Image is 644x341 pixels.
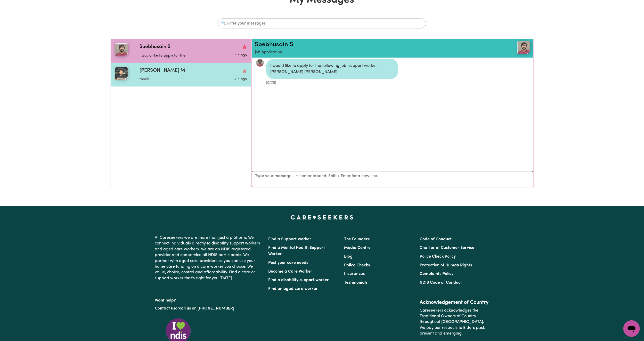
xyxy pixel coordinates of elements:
a: Find a Mental Health Support Worker [268,246,325,256]
a: Soebhusain S [255,42,293,48]
div: [DATE] [266,79,398,85]
span: Message sent on September 0, 2025 [233,77,247,81]
img: 636EF77F27E661350058B50D40AABAF8_avatar_blob [256,59,264,67]
a: Contact us [155,306,175,311]
input: 🔍 Filter your messages [218,19,426,28]
a: Testimonials [344,281,368,285]
div: I would like to apply for the following job, support worker [PERSON_NAME] [PERSON_NAME] [266,59,398,79]
iframe: Button to launch messaging window, conversation in progress [623,320,640,337]
a: Blog [344,255,353,259]
a: Code of Conduct [420,237,452,241]
a: View Soebhusain S's profile [256,59,264,67]
a: Find a disability support worker [268,278,329,282]
a: Find an aged care worker [268,287,318,291]
a: Police Check Policy [420,255,456,259]
a: Insurances [344,272,365,276]
a: Police Checks [344,263,370,267]
p: Careseekers acknowledges the Traditional Owners of Country throughout [GEOGRAPHIC_DATA]. We pay o... [420,306,489,339]
a: Become a Care Worker [268,269,313,274]
p: thank [140,77,211,82]
span: Message sent on September 1, 2025 [235,54,247,57]
button: Sanyam M[PERSON_NAME] MDelete conversationthankMessage sent on September 0, 2025 [111,63,251,86]
p: At Careseekers we are more than just a platform. We connect individuals directly to disability su... [155,233,262,283]
a: The Founders [344,237,370,241]
a: Protection of Human Rights [420,263,472,267]
img: Sanyam M [115,67,128,80]
p: Want help? [155,296,262,303]
a: Media Centre [344,246,371,250]
a: Charter of Customer Service [420,246,474,250]
p: I would like to apply for the ... [140,53,211,59]
a: Complaints Policy [420,272,453,276]
button: Soebhusain SSoebhusain SDelete conversationI would like to apply for the ...Message sent on Septe... [111,39,251,63]
p: Job Application [255,50,484,55]
a: Find a Support Worker [268,237,312,241]
h2: Acknowledgement of Country [420,299,489,306]
p: or [155,304,262,313]
button: Delete conversation [242,68,247,74]
a: call us on [PHONE_NUMBER] [179,306,234,311]
span: [PERSON_NAME] M [140,67,185,75]
img: View Soebhusain S's profile [517,41,530,54]
a: NDIS Code of Conduct [420,281,462,285]
button: Delete conversation [242,44,247,50]
a: Post your care needs [268,261,308,265]
span: Soebhusain S [140,43,170,51]
a: Soebhusain S [484,41,530,54]
a: Careseekers home page [291,215,353,219]
img: Soebhusain S [115,43,128,56]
